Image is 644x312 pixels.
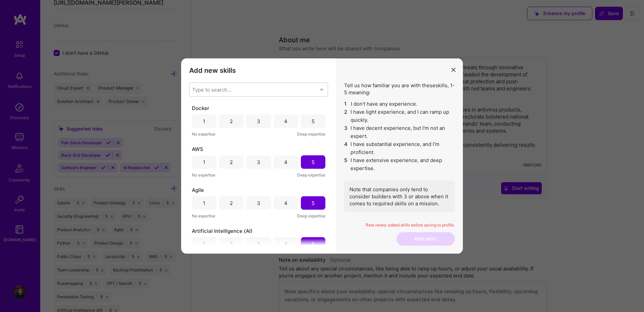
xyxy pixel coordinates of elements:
div: 4 [284,200,287,207]
div: 4 [284,241,287,248]
span: 4 [344,140,348,156]
div: 3 [257,200,260,207]
li: I have substantial experience, and I’m proficient. [344,140,455,156]
span: 2 [344,108,348,124]
div: 2 [230,159,233,166]
div: 1 [203,241,205,248]
div: 2 [230,200,233,207]
div: 1 [203,118,205,125]
button: Add skills [396,232,455,246]
p: Rate newly added skills before saving to profile. [344,222,455,228]
div: 5 [312,200,315,207]
div: Type to search... [192,86,231,93]
span: No expertise [192,212,215,219]
span: Deep expertise [297,171,325,178]
div: 5 [312,159,315,166]
span: Deep expertise [297,131,325,138]
div: 4 [284,118,287,125]
span: 3 [344,124,348,140]
div: modal [181,58,463,254]
div: 3 [257,159,260,166]
div: 5 [312,241,315,248]
div: 3 [257,118,260,125]
div: 5 [312,118,315,125]
span: 1 [344,100,348,108]
span: Agile [192,187,204,194]
i: icon Chevron [320,88,323,91]
li: I have extensive experience, and deep expertise. [344,156,455,172]
span: No expertise [192,131,215,138]
span: Deep expertise [297,212,325,219]
i: icon Close [451,68,455,72]
span: Docker [192,105,209,112]
div: 4 [284,159,287,166]
div: Note that companies only tend to consider builders with 3 or above when it comes to required skil... [344,180,455,212]
div: Tell us how familiar you are with these skills , 1-5 meaning: [344,82,455,212]
li: I don't have any experience. [344,100,455,108]
div: 2 [230,118,233,125]
div: 3 [257,241,260,248]
span: Artificial Intelligence (AI) [192,227,253,235]
div: 1 [203,159,205,166]
div: 1 [203,200,205,207]
li: I have light experience, and I can ramp up quickly. [344,108,455,124]
span: No expertise [192,171,215,178]
h3: Add new skills [189,66,328,74]
span: AWS [192,146,203,153]
span: 5 [344,156,348,172]
div: 2 [230,241,233,248]
li: I have decent experience, but I'm not an expert. [344,124,455,140]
